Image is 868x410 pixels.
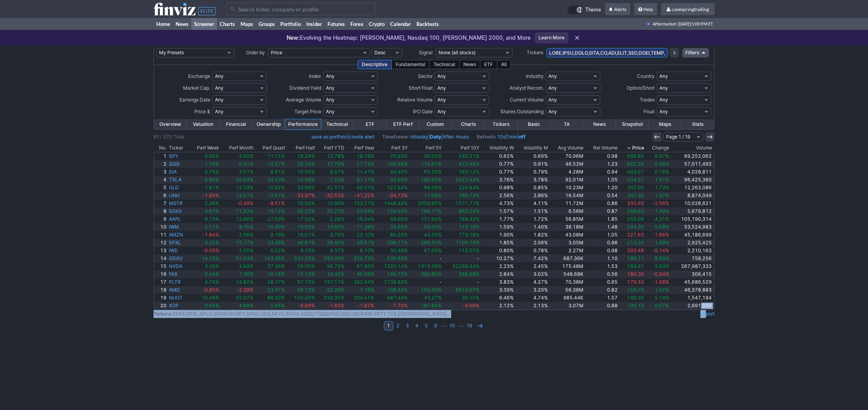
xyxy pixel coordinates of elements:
a: Crypto [366,18,387,30]
a: cavespringtrading [661,3,714,16]
span: 0.78% [205,169,219,175]
span: 96.03% [424,153,442,159]
a: 1.57% [481,207,515,215]
span: 153.21% [353,200,374,206]
a: -32.53% [316,192,346,199]
span: 8.97% [330,169,344,175]
span: 42.51% [327,185,344,190]
a: 7.52% [316,176,346,184]
a: 15.99% [316,199,346,207]
a: 10.50% [286,168,316,176]
a: 115.91% [409,160,443,168]
span: 122.64% [387,185,408,190]
a: -2.56% [645,199,670,207]
span: 7.52% [330,177,344,183]
a: Filters [682,48,709,57]
a: 16.04% [346,215,375,223]
a: -41.22% [346,192,375,199]
span: 345.05 [627,185,644,190]
a: 0.91% [515,160,549,168]
a: TA [550,119,583,129]
a: 666.84 [619,152,645,160]
a: 12.51% [220,192,255,199]
div: Descriptive [357,60,392,69]
a: 2.48% [189,199,220,207]
a: 65.25% [409,168,443,176]
a: 11.09% [409,192,443,199]
a: 2472.44% [443,176,481,184]
div: Fundamental [391,60,429,69]
a: Theme [567,6,601,14]
a: -8.51% [255,199,287,207]
a: 434.21 [619,176,645,184]
span: 472.46% [459,161,479,167]
div: ETF [480,60,497,69]
a: 0.69% [515,152,549,160]
a: Overview [154,119,187,129]
span: 2472.44% [455,177,479,183]
span: 5.89% [205,177,219,183]
span: 0.16% [654,169,669,175]
a: 1.20 [585,184,619,192]
a: 96.03% [409,152,443,160]
a: 1.51% [515,207,549,215]
span: 0.90% [205,153,219,159]
a: 3.76% [481,176,515,184]
a: 1448.49% [376,199,409,207]
a: UNH [168,192,189,199]
a: 8,874,049 [670,192,714,199]
a: 18.24% [286,152,316,160]
span: 13.78% [327,153,344,159]
span: 35.64% [236,177,254,183]
span: 23.93% [357,208,374,214]
span: 10.92% [267,185,285,190]
a: 1.77% [481,215,515,223]
span: 115.91% [421,161,442,167]
a: 122.64% [376,184,409,192]
a: Alerts [605,3,630,16]
span: | [311,133,374,141]
a: 10.23M [549,184,585,192]
span: 25.22% [327,208,344,214]
a: QQQ [168,160,189,168]
span: 341.30 [627,192,644,198]
a: Futures [325,18,348,30]
a: Maps [649,119,681,129]
a: Backtests [414,18,442,30]
a: 17.79% [316,160,346,168]
a: Groups [256,18,278,30]
a: 129.93% [376,207,409,215]
a: create alert [349,134,374,140]
span: 1571.71% [455,200,479,206]
a: 11.41% [346,168,375,176]
a: 96,425,360 [670,176,714,184]
span: 42.95% [390,177,408,183]
div: All [497,60,511,69]
a: 1571.71% [443,199,481,207]
span: -2.56% [652,200,669,206]
a: 106.98% [376,160,409,168]
span: 12.29% [236,185,254,190]
span: Theme [585,6,601,14]
a: 92.01M [549,176,585,184]
div: News [459,60,480,69]
a: 2.26% [316,215,346,223]
input: Search [226,3,376,15]
a: 4.11% [515,199,549,207]
a: 224.84% [443,184,481,192]
a: Home [154,18,173,30]
span: 189.63% [421,177,442,183]
a: 240.21% [443,152,481,160]
a: 5 [154,184,168,192]
span: 13.51% [267,192,285,198]
a: 13.51% [255,192,287,199]
span: 6.91% [239,161,254,167]
a: 91.11% [346,176,375,184]
span: 13.27% [267,161,285,167]
a: Valuation [187,119,219,129]
a: 865.29% [443,207,481,215]
a: Intraday [410,134,428,140]
span: 240.21% [459,153,479,159]
a: 11.33% [220,207,255,215]
a: 8.91% [255,168,287,176]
